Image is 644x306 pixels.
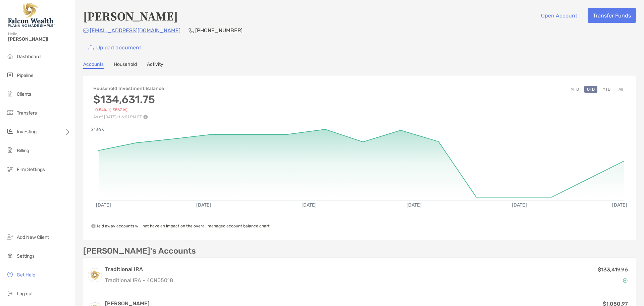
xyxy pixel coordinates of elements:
[6,270,14,278] img: get-help icon
[91,127,104,132] text: $136K
[96,202,111,208] text: [DATE]
[189,28,194,33] img: Phone Icon
[83,61,104,69] a: Accounts
[6,127,14,135] img: investing icon
[105,265,173,273] h3: Traditional IRA
[17,272,35,278] span: Get Help
[6,252,14,260] img: settings icon
[612,202,627,208] text: [DATE]
[93,107,107,113] span: -0.54%
[17,110,37,116] span: Transfers
[6,90,14,98] img: clients icon
[93,93,164,106] h3: $134,631.75
[17,291,33,297] span: Log out
[598,265,628,274] p: $133,419.96
[88,268,102,282] img: logo account
[6,165,14,173] img: firm-settings icon
[6,108,14,117] img: transfers icon
[17,253,35,259] span: Settings
[17,73,34,78] span: Pipeline
[6,52,14,60] img: dashboard icon
[83,40,146,55] a: Upload document
[17,167,45,172] span: Firm Settings
[89,45,94,50] img: button icon
[105,276,173,285] p: Traditional IRA - 4QN05018
[83,8,178,24] h4: [PERSON_NAME]
[302,202,317,208] text: [DATE]
[6,233,14,241] img: add_new_client icon
[584,86,597,93] button: QTD
[17,234,49,240] span: Add New Client
[8,36,71,42] span: [PERSON_NAME]!
[588,8,636,23] button: Transfer Funds
[6,289,14,297] img: logout icon
[407,202,422,208] text: [DATE]
[91,224,271,228] span: Held away accounts will not have an impact on the overall managed account balance chart.
[114,61,137,69] a: Household
[568,86,582,93] button: MTD
[600,86,613,93] button: YTD
[17,54,41,59] span: Dashboard
[143,115,148,119] img: Performance Info
[147,61,163,69] a: Activity
[623,278,628,283] img: Account Status icon
[195,26,243,35] p: [PHONE_NUMBER]
[17,129,37,135] span: Investing
[93,115,164,119] p: As of [DATE] at 6:01 PM ET
[109,107,127,113] span: (-$567.16)
[93,86,164,91] h4: Household Investment Balance
[616,86,626,93] button: All
[512,202,527,208] text: [DATE]
[196,202,211,208] text: [DATE]
[83,247,196,255] p: [PERSON_NAME]'s Accounts
[83,29,89,33] img: Email Icon
[90,26,180,35] p: [EMAIL_ADDRESS][DOMAIN_NAME]
[8,3,55,27] img: Falcon Wealth Planning Logo
[17,91,31,97] span: Clients
[536,8,582,23] button: Open Account
[6,146,14,154] img: billing icon
[17,148,29,154] span: Billing
[6,71,14,79] img: pipeline icon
